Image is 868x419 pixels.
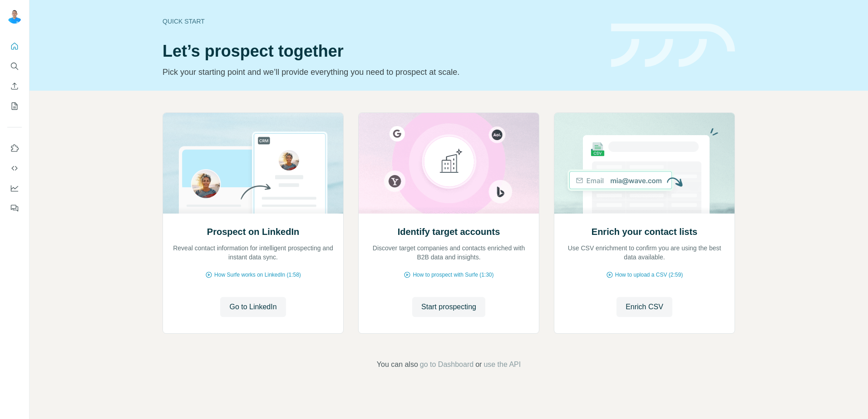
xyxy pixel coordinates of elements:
[214,271,301,279] span: How Surfe works on LinkedIn (1:58)
[7,38,22,54] button: Quick start
[7,180,22,196] button: Dashboard
[163,66,600,78] p: Pick your starting point and we’ll provide everything you need to prospect at scale.
[398,225,500,238] h2: Identify target accounts
[563,244,725,262] p: Use CSV enrichment to confirm you are using the best data available.
[7,200,22,216] button: Feedback
[163,42,600,60] h1: Let’s prospect together
[592,225,697,238] h2: Enrich your contact lists
[420,359,473,370] button: go to Dashboard
[611,24,735,68] img: banner
[220,297,286,317] button: Go to LinkedIn
[163,17,600,26] div: Quick start
[615,271,683,279] span: How to upload a CSV (2:59)
[7,58,22,74] button: Search
[207,225,299,238] h2: Prospect on LinkedIn
[475,359,482,370] span: or
[554,113,735,214] img: Enrich your contact lists
[377,359,418,370] span: You can also
[7,9,22,24] img: Avatar
[7,160,22,176] button: Use Surfe API
[163,113,344,214] img: Prospect on LinkedIn
[7,78,22,94] button: Enrich CSV
[413,271,493,279] span: How to prospect with Surfe (1:30)
[7,98,22,114] button: My lists
[412,297,485,317] button: Start prospecting
[358,113,539,214] img: Identify target accounts
[229,302,276,312] span: Go to LinkedIn
[483,359,521,370] button: use the API
[368,244,530,262] p: Discover target companies and contacts enriched with B2B data and insights.
[616,297,672,317] button: Enrich CSV
[421,302,476,312] span: Start prospecting
[172,244,334,262] p: Reveal contact information for intelligent prospecting and instant data sync.
[7,140,22,156] button: Use Surfe on LinkedIn
[626,302,663,312] span: Enrich CSV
